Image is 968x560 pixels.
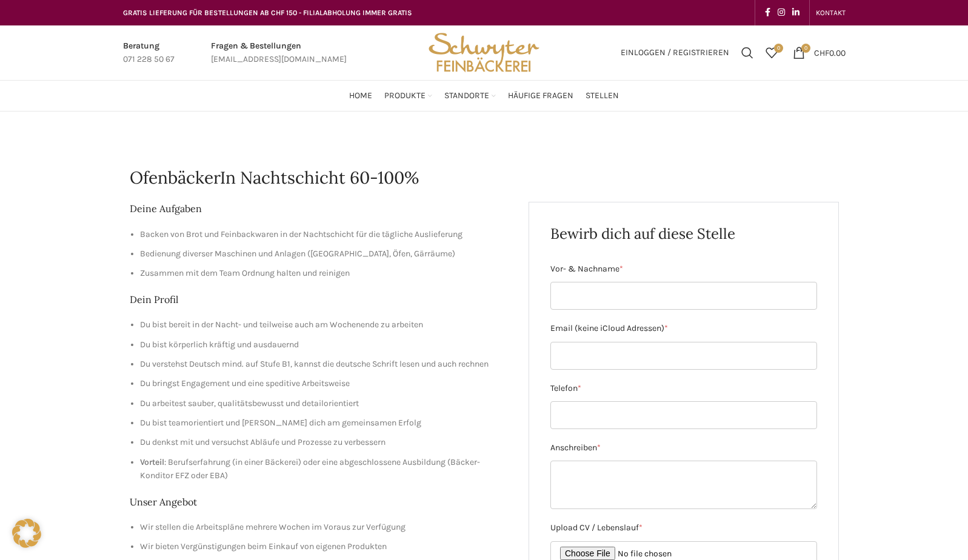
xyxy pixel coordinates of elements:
[349,84,372,108] a: Home
[615,41,735,65] a: Einloggen / Registrieren
[130,495,511,508] h2: Unser Angebot
[801,44,810,53] span: 0
[816,1,846,25] a: KONTAKT
[814,47,829,58] span: CHF
[774,4,789,21] a: Instagram social link
[550,262,817,276] label: Vor- & Nachname
[814,47,846,58] bdi: 0.00
[508,84,573,108] a: Häufige Fragen
[444,84,496,108] a: Standorte
[774,44,783,53] span: 0
[759,41,784,65] a: 0
[211,39,347,67] a: Infobox link
[130,293,511,306] h2: Dein Profil
[586,84,619,108] a: Stellen
[140,318,511,332] li: Du bist bereit in der Nacht- und teilweise auch am Wochenende zu arbeiten
[140,358,511,371] li: Du verstehst Deutsch mind. auf Stufe B1, kannst die deutsche Schrift lesen und auch rechnen
[816,8,846,17] span: KONTAKT
[586,90,619,102] span: Stellen
[140,457,164,467] strong: Vorteil
[550,382,817,395] label: Telefon
[424,25,543,80] img: Bäckerei Schwyter
[550,521,817,535] label: Upload CV / Lebenslauf
[761,4,774,21] a: Facebook social link
[130,202,511,215] h2: Deine Aufgaben
[424,47,543,57] a: Site logo
[140,267,511,280] li: Zusammen mit dem Team Ordnung halten und reinigen
[621,48,729,57] span: Einloggen / Registrieren
[550,224,817,244] h2: Bewirb dich auf diese Stelle
[759,41,784,65] div: Meine Wunschliste
[123,8,412,17] span: GRATIS LIEFERUNG FÜR BESTELLUNGEN AB CHF 150 - FILIALABHOLUNG IMMER GRATIS
[789,4,803,21] a: Linkedin social link
[550,441,817,455] label: Anschreiben
[140,540,511,553] li: Wir bieten Vergünstigungen beim Einkauf von eigenen Produkten
[349,90,372,102] span: Home
[735,41,759,65] a: Suchen
[508,90,573,102] span: Häufige Fragen
[140,521,511,534] li: Wir stellen die Arbeitspläne mehrere Wochen im Voraus zur Verfügung
[140,377,511,390] li: Du bringst Engagement und eine speditive Arbeitsweise
[140,247,511,261] li: Bedienung diverser Maschinen und Anlagen ([GEOGRAPHIC_DATA], Öfen, Gärräume)
[810,1,852,25] div: Secondary navigation
[444,90,489,102] span: Standorte
[130,166,839,190] h1: OfenbäckerIn Nachtschicht 60-100%
[123,39,175,67] a: Infobox link
[140,397,511,410] li: Du arbeitest sauber, qualitätsbewusst und detailorientiert
[550,322,817,335] label: Email (keine iCloud Adressen)
[384,90,426,102] span: Produkte
[787,41,852,65] a: 0 CHF0.00
[140,416,511,430] li: Du bist teamorientiert und [PERSON_NAME] dich am gemeinsamen Erfolg
[140,228,511,241] li: Backen von Brot und Feinbackwaren in der Nachtschicht für die tägliche Auslieferung
[140,338,511,352] li: Du bist körperlich kräftig und ausdauernd
[140,456,511,483] li: : Berufserfahrung (in einer Bäckerei) oder eine abgeschlossene Ausbildung (Bäcker-Konditor EFZ od...
[140,436,511,449] li: Du denkst mit und versuchst Abläufe und Prozesse zu verbessern
[117,84,852,108] div: Main navigation
[384,84,432,108] a: Produkte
